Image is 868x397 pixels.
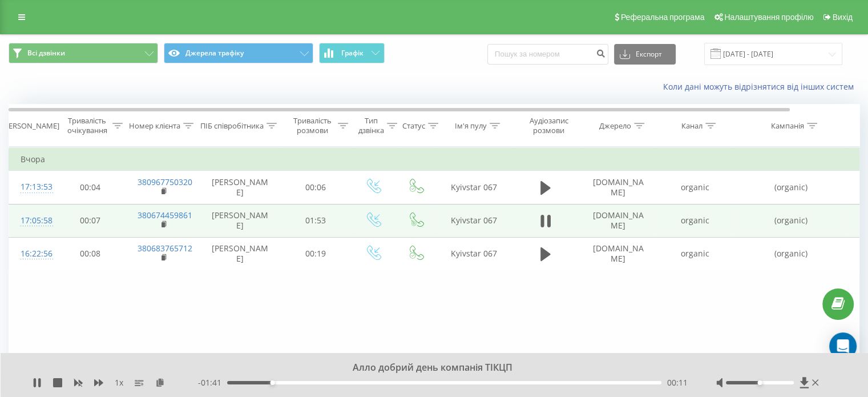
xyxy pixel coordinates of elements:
button: Всі дзвінки [9,43,158,63]
div: Ім'я пулу [455,121,487,131]
span: Вихід [833,13,853,22]
span: Реферальна програма [621,13,705,22]
span: - 01:41 [198,377,227,388]
span: Налаштування профілю [724,13,813,22]
div: Аудіозапис розмови [521,116,576,135]
td: organic [657,237,734,270]
a: Коли дані можуть відрізнятися вiд інших систем [663,81,859,92]
div: Open Intercom Messenger [829,332,857,360]
div: ПІБ співробітника [200,121,264,131]
button: Експорт [614,44,676,65]
td: [PERSON_NAME] [200,237,280,270]
div: Accessibility label [270,380,274,385]
span: Всі дзвінки [27,49,65,58]
div: Accessibility label [757,380,762,385]
div: Номер клієнта [129,121,180,131]
div: Кампанія [771,121,804,131]
input: Пошук за номером [487,44,608,65]
div: Джерело [599,121,631,131]
td: Kyivstar 067 [437,171,511,204]
td: 00:06 [280,171,352,204]
td: (organic) [734,237,848,270]
td: Kyivstar 067 [437,204,511,237]
div: Алло добрий день компанія ТІКЦП [111,362,742,374]
td: [DOMAIN_NAME] [580,171,657,204]
span: 1 x [115,377,123,388]
div: 17:13:53 [21,176,43,198]
span: 00:11 [667,377,688,388]
a: 380674459861 [138,210,192,220]
div: 16:22:56 [21,243,43,265]
td: [PERSON_NAME] [200,204,280,237]
div: 17:05:58 [21,210,43,232]
a: 380683765712 [138,243,192,254]
div: Тривалість очікування [64,116,110,135]
td: 00:19 [280,237,352,270]
button: Джерела трафіку [164,43,313,63]
td: organic [657,171,734,204]
div: Статус [402,121,425,131]
td: 00:07 [55,204,126,237]
td: (organic) [734,204,848,237]
td: Kyivstar 067 [437,237,511,270]
td: 00:08 [55,237,126,270]
div: Тривалість розмови [290,116,335,135]
span: Графік [341,49,364,57]
td: [DOMAIN_NAME] [580,237,657,270]
button: Графік [319,43,385,63]
td: organic [657,204,734,237]
td: 01:53 [280,204,352,237]
div: Тип дзвінка [358,116,384,135]
td: (organic) [734,171,848,204]
td: 00:04 [55,171,126,204]
td: [PERSON_NAME] [200,171,280,204]
div: [PERSON_NAME] [2,121,59,131]
td: [DOMAIN_NAME] [580,204,657,237]
a: 380967750320 [138,177,192,187]
div: Канал [681,121,703,131]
